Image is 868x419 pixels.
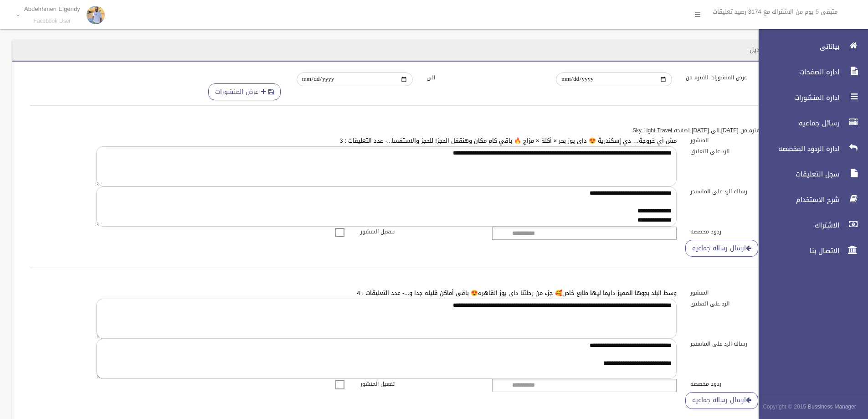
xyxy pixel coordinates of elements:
a: سجل التعليقات [751,164,868,184]
label: الرد على التعليق [683,146,816,156]
a: اداره الصفحات [751,62,868,82]
span: شرح الاستخدام [751,195,842,204]
a: اداره الردود المخصصه [751,139,868,159]
label: ردود مخصصه [683,379,816,389]
label: عرض المنشورات للفتره من [679,72,809,83]
label: الرد على التعليق [683,299,816,309]
a: ارسال رساله جماعيه [685,240,758,257]
a: مش أي خروجة… دي إسكندرية 😍 داى يوز بحر × أكلة × مزاج 🔥 باقي كام مكان وهنقفل الحجز! للحجز والاستفس... [339,135,677,146]
label: المنشور [683,288,816,298]
label: تفعيل المنشور [354,227,486,237]
a: وسط البلد بجوها المميز دايما ليها طابع خاص🥰 جزء من رحلتنا داى يوز القاهره😍 باقى أماكن قليله جدا و... [357,287,677,299]
span: رسائل جماعيه [751,119,842,128]
a: الاشتراك [751,215,868,235]
button: عرض المنشورات [208,83,281,100]
p: Abdelrhmen Elgendy [24,5,80,12]
u: قائمه ب 50 منشور للفتره من [DATE] الى [DATE] لصفحه Sky Light Travel [632,125,809,135]
span: اداره الردود المخصصه [751,144,842,153]
label: تفعيل المنشور [354,379,486,389]
span: الاتصال بنا [751,246,842,255]
label: رساله الرد على الماسنجر [683,339,816,349]
span: سجل التعليقات [751,170,842,179]
label: المنشور [683,135,816,145]
header: اداره المنشورات / تعديل [739,41,827,59]
a: اداره المنشورات [751,88,868,108]
a: بياناتى [751,36,868,57]
label: الى [420,72,550,83]
strong: Bussiness Manager [808,402,856,412]
a: ارسال رساله جماعيه [685,392,758,409]
label: ردود مخصصه [683,227,816,237]
span: اداره المنشورات [751,93,842,102]
span: الاشتراك [751,221,842,230]
a: شرح الاستخدام [751,190,868,210]
a: رسائل جماعيه [751,113,868,133]
small: Facebook User [24,18,80,25]
a: الاتصال بنا [751,241,868,261]
span: Copyright © 2015 [763,402,806,412]
label: رساله الرد على الماسنجر [683,186,816,197]
span: بياناتى [751,42,842,51]
span: اداره الصفحات [751,67,842,77]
